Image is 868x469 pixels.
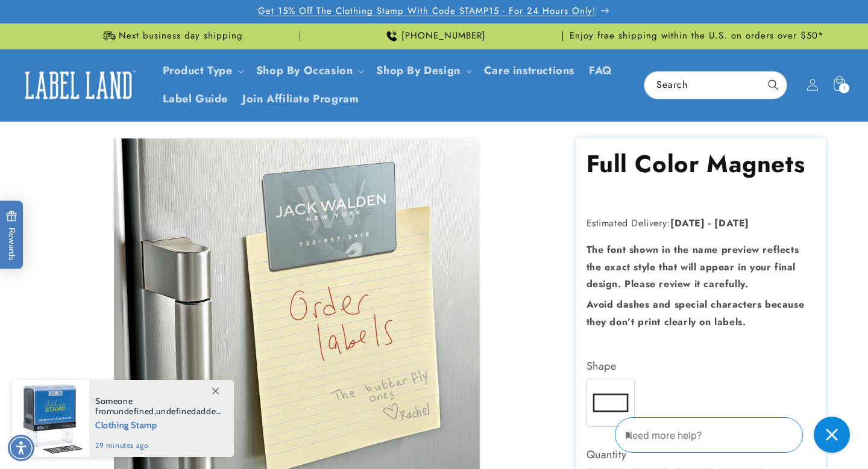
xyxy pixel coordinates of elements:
div: Announcement [568,23,826,49]
p: Estimated Delivery: [587,215,816,232]
strong: [DATE] [670,216,705,230]
span: Care instructions [484,64,574,78]
div: Accessibility Menu [8,435,34,461]
span: Enjoy free shipping within the U.S. on orders over $50* [570,30,824,42]
a: Shop By Design [376,63,460,78]
span: Next business day shipping [119,30,243,42]
div: Announcement [305,23,563,49]
summary: Product Type [156,57,249,85]
a: Label Land [14,62,143,108]
span: undefined [114,406,154,417]
div: Announcement [42,23,300,49]
span: 29 minutes ago [95,440,221,451]
img: 2 x 3.5 inch [587,379,634,426]
span: Clothing Stamp [95,417,221,432]
span: Shop By Occasion [256,64,353,78]
a: Product Type [163,63,233,78]
summary: Shop By Design [369,57,476,85]
img: Label Land [18,66,139,104]
summary: Shop By Occasion [249,57,370,85]
iframe: Gorgias Floating Chat [615,412,856,457]
strong: [DATE] [714,216,749,230]
a: FAQ [582,57,620,85]
span: [PHONE_NUMBER] [401,30,486,42]
span: Rewards [6,210,17,260]
strong: - [708,216,711,230]
span: Someone from , added this product to their cart. [95,396,221,417]
span: undefined [156,406,196,417]
span: 1 [843,83,846,93]
span: Join Affiliate Program [242,92,359,106]
a: Label Guide [156,85,236,113]
div: Quantity [587,445,816,464]
span: Get 15% Off The Clothing Stamp With Code STAMP15 - For 24 Hours Only! [258,5,596,17]
h1: Full Color Magnets [587,148,816,179]
a: Join Affiliate Program [235,85,366,113]
span: Label Guide [163,92,228,106]
strong: Avoid dashes and special characters because they don’t print clearly on labels. [587,297,805,329]
div: Shape [587,356,816,376]
button: Search [760,72,787,98]
a: Care instructions [477,57,582,85]
span: FAQ [589,64,612,78]
strong: The font shown in the name preview reflects the exact style that will appear in your final design... [587,243,799,291]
